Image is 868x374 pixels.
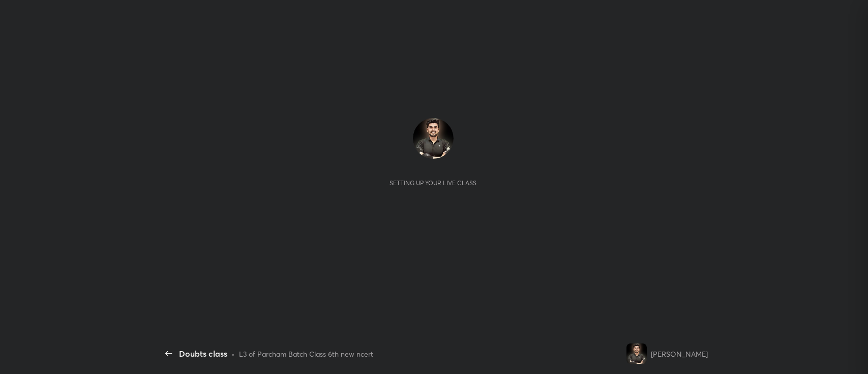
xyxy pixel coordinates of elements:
div: L3 of Parcham Batch Class 6th new ncert [239,349,373,359]
div: Doubts class [179,348,227,360]
img: b3e4e51995004b83a0d73bfb59d35441.jpg [413,118,454,159]
img: b3e4e51995004b83a0d73bfb59d35441.jpg [626,343,647,364]
div: [PERSON_NAME] [651,349,708,359]
div: Setting up your live class [390,179,476,187]
div: • [231,349,235,359]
